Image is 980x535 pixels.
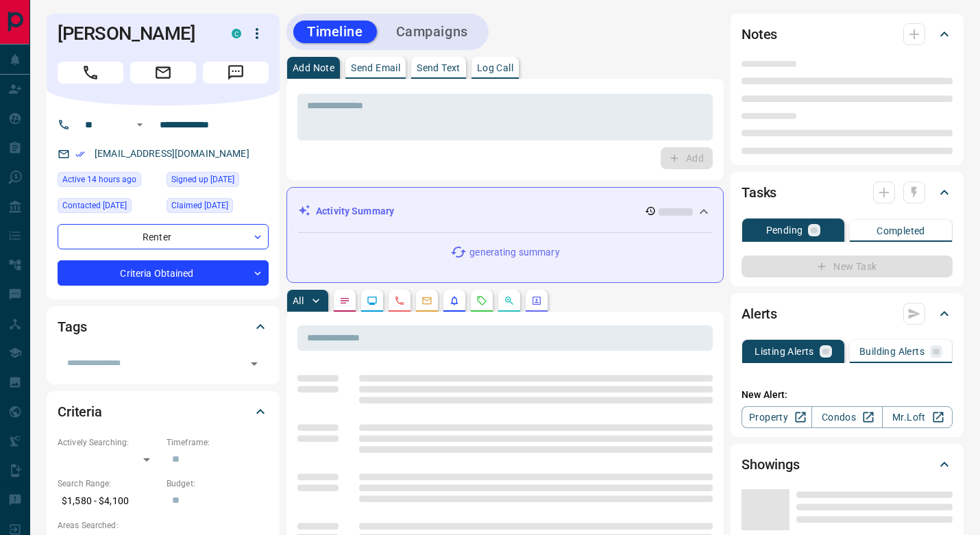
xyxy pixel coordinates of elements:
button: Campaigns [382,21,482,43]
p: Pending [766,225,803,235]
svg: Calls [394,295,405,306]
div: Notes [742,18,953,51]
a: Mr.Loft [882,406,953,428]
p: Building Alerts [859,347,924,356]
p: Actively Searching: [58,436,160,449]
h1: [PERSON_NAME] [58,23,211,45]
p: New Alert: [742,388,953,402]
div: Tags [58,310,269,343]
button: Open [132,116,148,133]
span: Email [130,62,196,84]
span: Signed up [DATE] [171,173,234,186]
h2: Tasks [742,182,776,203]
p: Activity Summary [316,204,394,219]
span: Active 14 hours ago [62,173,136,186]
div: Activity Summary [298,199,712,224]
p: Log Call [477,63,513,73]
p: Areas Searched: [58,519,269,532]
h2: Alerts [742,303,777,325]
div: Criteria [58,395,269,428]
span: Message [203,62,269,84]
a: Condos [811,406,882,428]
p: $1,580 - $4,100 [58,490,160,512]
svg: Opportunities [504,295,515,306]
button: Timeline [293,21,377,43]
svg: Listing Alerts [449,295,460,306]
svg: Agent Actions [531,295,542,306]
h2: Criteria [58,401,102,423]
span: Contacted [DATE] [62,199,127,212]
p: Send Email [351,63,400,73]
p: Send Text [417,63,461,73]
h2: Showings [742,453,800,475]
p: All [293,296,304,306]
div: Alerts [742,297,953,330]
div: Mon Jul 07 2025 [58,198,160,217]
div: Showings [742,448,953,481]
p: Add Note [293,63,334,73]
p: generating summary [469,245,559,260]
svg: Notes [339,295,350,306]
div: condos.ca [232,29,241,38]
h2: Notes [742,23,777,45]
button: Open [245,354,264,373]
a: [EMAIL_ADDRESS][DOMAIN_NAME] [95,148,249,159]
p: Search Range: [58,477,160,490]
svg: Requests [476,295,487,306]
div: Renter [58,224,269,249]
p: Listing Alerts [755,347,814,356]
a: Property [742,406,812,428]
div: Mon Jul 07 2025 [167,172,269,191]
span: Claimed [DATE] [171,199,228,212]
div: Tasks [742,176,953,209]
p: Timeframe: [167,436,269,449]
svg: Lead Browsing Activity [367,295,378,306]
svg: Emails [421,295,432,306]
svg: Email Verified [75,149,85,159]
p: Completed [877,226,925,236]
h2: Tags [58,316,86,338]
span: Call [58,62,123,84]
div: Mon Jul 07 2025 [167,198,269,217]
p: Budget: [167,477,269,490]
div: Thu Aug 14 2025 [58,172,160,191]
div: Criteria Obtained [58,260,269,286]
